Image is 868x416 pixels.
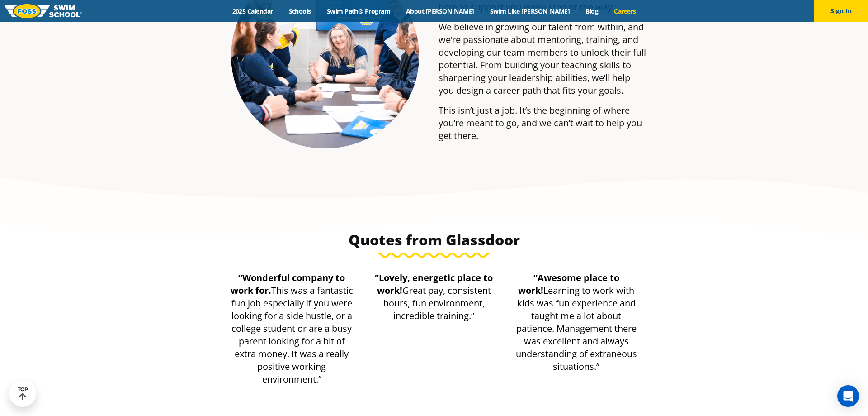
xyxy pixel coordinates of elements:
a: About [PERSON_NAME] [398,7,482,15]
strong: “Wonderful company to work for. [231,272,345,296]
p: Learning to work with kids was fun experience and taught me a lot about patience. Management ther... [514,272,638,373]
div: TOP [18,387,28,401]
a: Swim Path® Program [319,7,398,15]
div: Open Intercom Messenger [837,385,859,407]
p: Great pay, consistent hours, fun environment, incredible training.” [372,272,496,322]
a: Blog [578,7,606,15]
img: FOSS Swim School Logo [5,4,82,18]
p: This isn’t just a job. It’s the beginning of where you’re meant to go, and we can’t wait to help ... [439,104,647,142]
p: We believe in growing our talent from within, and we’re passionate about mentoring, training, and... [439,21,647,97]
a: Schools [281,7,319,15]
p: This was a fantastic fun job especially if you were looking for a side hustle, or a college stude... [230,272,354,386]
strong: “Lovely, energetic place to work! [375,272,493,296]
a: Swim Like [PERSON_NAME] [482,7,578,15]
strong: “Awesome place to work! [518,272,619,296]
a: 2025 Calendar [224,7,281,15]
a: Careers [606,7,644,15]
h3: Quotes from Glassdoor [221,231,647,249]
